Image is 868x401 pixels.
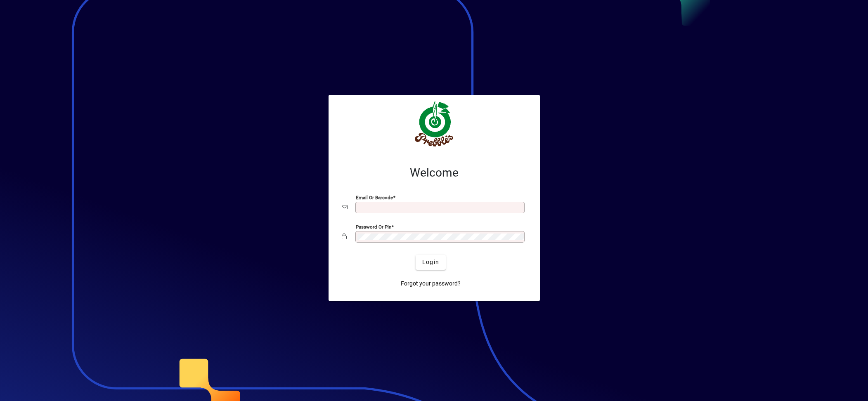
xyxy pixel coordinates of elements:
h2: Welcome [342,166,527,180]
mat-label: Email or Barcode [356,194,393,200]
span: Login [422,258,439,267]
a: Forgot your password? [397,276,464,291]
button: Login [416,255,446,270]
mat-label: Password or Pin [356,224,391,229]
span: Forgot your password? [401,279,461,288]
